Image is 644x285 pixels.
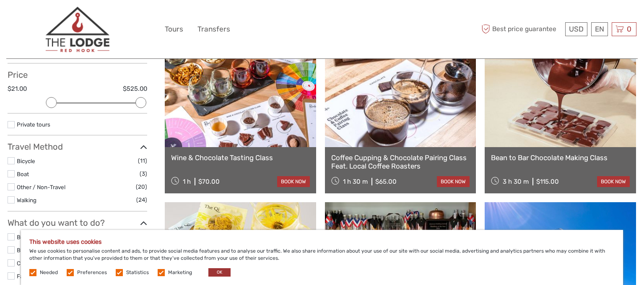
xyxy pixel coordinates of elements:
[437,176,470,187] a: book now
[197,23,230,35] a: Transfers
[29,238,615,245] h5: This website uses cookies
[491,153,630,162] a: Bean to Bar Chocolate Making Class
[8,84,27,93] label: $21.00
[8,142,147,152] h3: Travel Method
[45,6,109,52] img: 3372-446ee131-1f5f-44bb-ab65-b016f9bed1fb_logo_big.png
[8,70,147,80] h3: Price
[331,153,470,171] a: Coffee Cupping & Chocolate Pairing Class Feat. Local Coffee Roasters
[126,269,149,276] label: Statistics
[479,22,563,36] span: Best price guarantee
[17,171,29,177] a: Boat
[17,184,65,190] a: Other / Non-Travel
[136,195,147,205] span: (24)
[183,178,191,185] span: 1 h
[375,178,397,185] div: $65.00
[136,182,147,192] span: (20)
[208,268,231,277] button: OK
[536,178,559,185] div: $115.00
[626,25,633,33] span: 0
[77,269,107,276] label: Preferences
[138,156,147,166] span: (11)
[17,234,45,240] a: Boat Tours
[168,269,192,276] label: Marketing
[123,84,147,93] label: $525.00
[17,260,59,267] a: City Sightseeing
[21,230,623,285] div: We use cookies to personalise content and ads, to provide social media features and to analyse ou...
[40,269,58,276] label: Needed
[12,15,95,21] p: We're away right now. Please check back later!
[591,22,608,36] div: EN
[198,178,220,185] div: $70.00
[165,23,183,35] a: Tours
[597,176,630,187] a: book now
[17,273,45,280] a: Family Fun
[569,25,584,33] span: USD
[17,158,35,164] a: Bicycle
[503,178,529,185] span: 3 h 30 m
[8,218,147,228] h3: What do you want to do?
[17,121,50,128] a: Private tours
[140,169,147,179] span: (3)
[96,13,106,23] button: Open LiveChat chat widget
[17,197,36,203] a: Walking
[17,247,68,253] a: Brewery & Distillery
[343,178,368,185] span: 1 h 30 m
[171,153,310,162] a: Wine & Chocolate Tasting Class
[277,176,310,187] a: book now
